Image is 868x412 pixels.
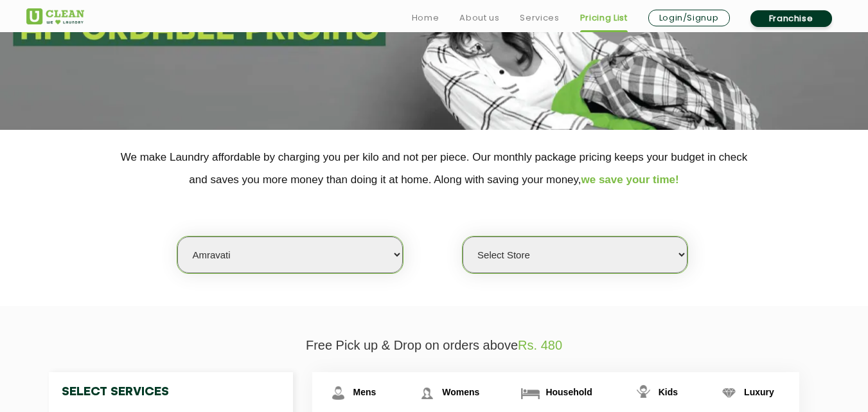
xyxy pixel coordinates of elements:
span: Rs. 480 [518,338,562,352]
img: UClean Laundry and Dry Cleaning [26,8,84,24]
span: Womens [442,387,479,397]
p: We make Laundry affordable by charging you per kilo and not per piece. Our monthly package pricin... [26,146,842,191]
a: About us [459,10,499,26]
h4: Select Services [49,372,293,412]
img: Luxury [718,382,740,404]
img: Womens [416,382,438,404]
p: Free Pick up & Drop on orders above [26,338,842,353]
a: Franchise [750,10,832,27]
img: Kids [632,382,655,404]
a: Services [520,10,559,26]
img: Mens [327,382,350,404]
span: we save your time! [581,174,679,186]
img: Household [519,382,542,404]
span: Kids [659,387,678,397]
a: Login/Signup [648,10,730,26]
a: Home [412,10,439,26]
a: Pricing List [580,10,628,26]
span: Mens [353,387,376,397]
span: Household [545,387,592,397]
span: Luxury [744,387,774,397]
